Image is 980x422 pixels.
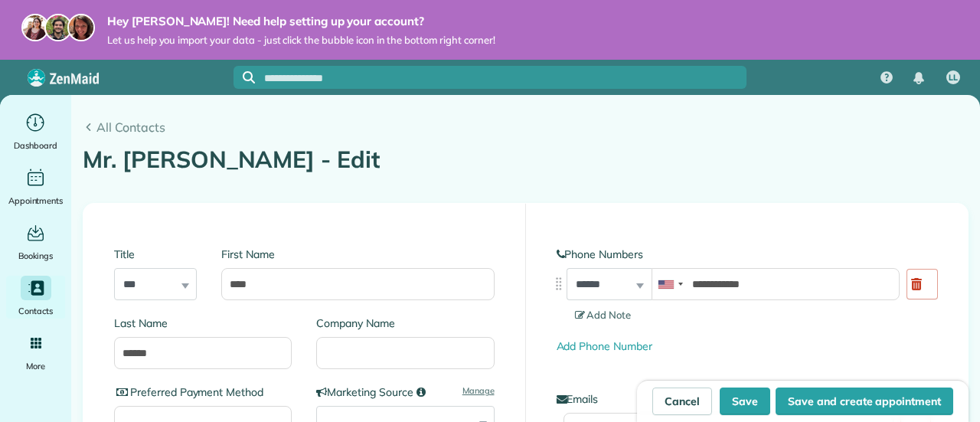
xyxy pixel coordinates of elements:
[550,276,567,292] img: drag_indicator-119b368615184ecde3eda3c64c821f6cf29d3e2b97b89ee44bc31753036683e5.png
[114,384,292,400] label: Preferred Payment Method
[21,14,49,41] img: maria-72a9807cf96188c08ef61303f053569d2e2a8a1cde33d635c8a3ac13582a053d.jpg
[557,391,938,407] label: Emails
[44,14,72,41] img: jorge-587dff0eeaa6aab1f244e6dc62b8924c3b6ad411094392a53c71c6c4a576187d.jpg
[221,247,494,262] label: First Name
[557,339,652,353] a: Add Phone Number
[18,303,53,319] span: Contacts
[14,138,57,153] span: Dashboard
[6,221,65,263] a: Bookings
[114,247,197,262] label: Title
[903,61,935,95] div: Notifications
[575,309,632,321] span: Add Note
[8,193,64,208] span: Appointments
[83,147,969,172] h1: Mr. [PERSON_NAME] - Edit
[26,358,45,374] span: More
[18,248,54,263] span: Bookings
[6,165,65,208] a: Appointments
[652,388,712,415] a: Cancel
[462,384,495,397] a: Manage
[652,269,688,299] div: United States: +1
[83,118,969,136] a: All Contacts
[720,388,770,415] button: Save
[557,247,938,262] label: Phone Numbers
[234,71,255,83] button: Focus search
[107,14,495,29] strong: Hey [PERSON_NAME]! Need help setting up your account?
[6,276,65,319] a: Contacts
[114,316,292,331] label: Last Name
[868,60,980,95] nav: Main
[316,384,494,400] label: Marketing Source
[316,316,494,331] label: Company Name
[949,72,958,84] span: LL
[6,110,65,153] a: Dashboard
[776,388,953,415] button: Save and create appointment
[96,118,969,136] span: All Contacts
[67,14,95,41] img: michelle-19f622bdf1676172e81f8f8fba1fb50e276960ebfe0243fe18214015130c80e4.jpg
[107,34,495,47] span: Let us help you import your data - just click the bubble icon in the bottom right corner!
[243,71,255,83] svg: Focus search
